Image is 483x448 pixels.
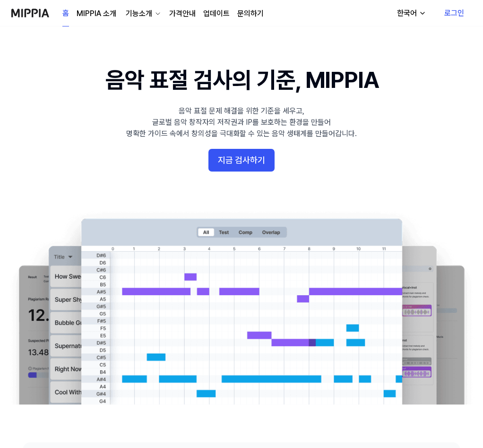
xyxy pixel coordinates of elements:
button: 한국어 [389,4,432,23]
a: 문의하기 [237,8,264,19]
h1: 음악 표절 검사의 기준, MIPPIA [105,64,378,96]
a: 업데이트 [203,8,230,19]
div: 한국어 [395,8,419,19]
button: 기능소개 [124,8,162,19]
a: 홈 [62,0,69,26]
div: 음악 표절 문제 해결을 위한 기준을 세우고, 글로벌 음악 창작자의 저작권과 IP를 보호하는 환경을 만들어 명확한 가이드 속에서 창의성을 극대화할 수 있는 음악 생태계를 만들어... [126,105,357,139]
a: 가격안내 [169,8,196,19]
a: MIPPIA 소개 [77,8,116,19]
button: 지금 검사하기 [208,149,275,172]
div: 기능소개 [124,8,154,19]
